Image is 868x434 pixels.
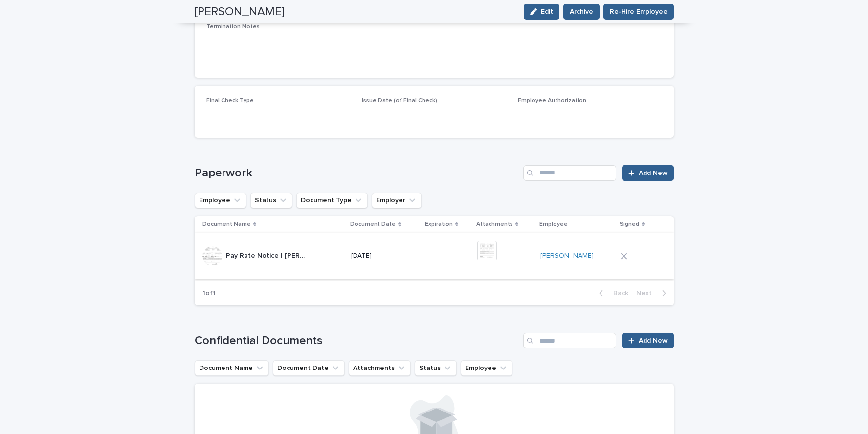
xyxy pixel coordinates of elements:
[539,219,568,230] p: Employee
[426,252,469,260] p: -
[425,219,453,230] p: Expiration
[250,193,292,208] button: Status
[524,4,559,20] button: Edit
[415,360,457,376] button: Status
[195,334,520,348] h1: Confidential Documents
[372,193,422,208] button: Employer
[206,24,260,30] span: Termination Notes
[523,165,616,181] input: Search
[563,4,600,20] button: Archive
[351,252,418,260] p: [DATE]
[349,360,411,376] button: Attachments
[610,7,668,17] span: Re-Hire Employee
[622,165,673,181] a: Add New
[518,98,586,104] span: Employee Authorization
[202,219,251,230] p: Document Name
[636,290,658,297] span: Next
[206,108,351,118] p: -
[639,170,668,176] span: Add New
[350,219,396,230] p: Document Date
[620,219,639,230] p: Signed
[639,337,668,344] span: Add New
[195,282,223,305] p: 1 of 1
[541,8,553,15] span: Edit
[461,360,512,376] button: Employee
[296,193,368,208] button: Document Type
[195,5,285,19] h2: [PERSON_NAME]
[362,108,506,118] p: -
[273,360,345,376] button: Document Date
[622,333,673,348] a: Add New
[607,290,628,297] span: Back
[591,289,632,298] button: Back
[195,166,520,180] h1: Paperwork
[540,252,594,260] a: [PERSON_NAME]
[362,98,437,104] span: Issue Date (of Final Check)
[206,41,662,51] p: -
[206,98,254,104] span: Final Check Type
[195,360,269,376] button: Document Name
[632,289,674,298] button: Next
[570,7,593,17] span: Archive
[195,233,674,279] tr: Pay Rate Notice | [PERSON_NAME]Pay Rate Notice | [PERSON_NAME] [DATE]-[PERSON_NAME]
[476,219,513,230] p: Attachments
[195,193,246,208] button: Employee
[523,333,616,348] input: Search
[603,4,674,20] button: Re-Hire Employee
[518,108,662,118] p: -
[226,250,310,260] p: Pay Rate Notice | [PERSON_NAME]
